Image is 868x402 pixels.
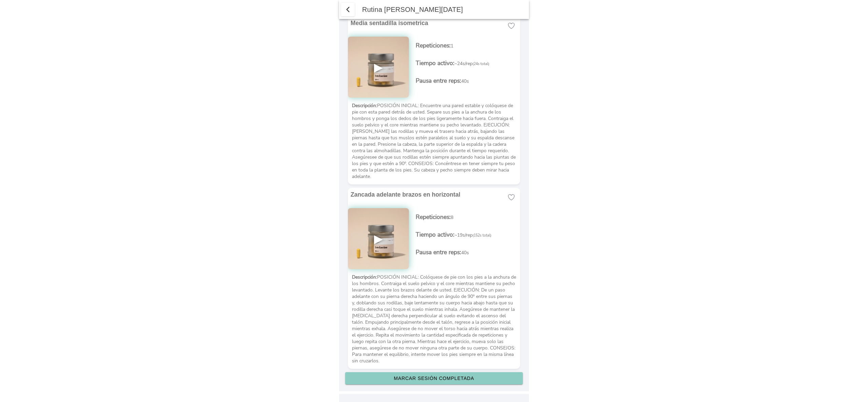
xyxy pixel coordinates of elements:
[351,20,502,27] ion-card-title: Media sentadilla isometrica
[416,59,454,67] span: Tiempo activo:
[416,213,520,221] p: 8
[416,230,454,239] span: Tiempo activo:
[355,6,529,14] ion-title: Rutina [PERSON_NAME][DATE]
[351,191,502,198] ion-card-title: Zancada adelante brazos en horizontal
[473,61,489,66] small: (24s total)
[416,230,520,239] p: ~19s/rep
[416,248,461,256] span: Pausa entre reps:
[416,213,451,221] span: Repeticiones:
[345,372,523,384] ion-button: Marcar sesión completada
[352,274,377,280] strong: Descripción:
[352,102,377,109] strong: Descripción:
[416,77,520,85] p: 40s
[473,233,491,238] small: (152s total)
[416,41,451,49] span: Repeticiones:
[352,274,516,364] p: POSICIÓN INICIAL: Colóquese de pie con los pies a la anchura de los hombros. Contraiga el suelo p...
[416,41,520,49] p: 1
[352,102,516,180] p: POSICIÓN INICIAL: Encuentre una pared estable y colóquese de pie con esta pared detrás de usted. ...
[416,248,520,256] p: 40s
[416,77,461,85] span: Pausa entre reps:
[416,59,520,67] p: ~24s/rep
